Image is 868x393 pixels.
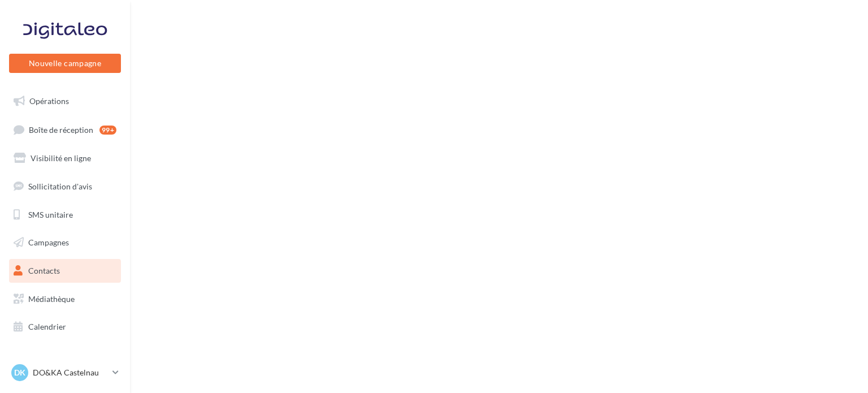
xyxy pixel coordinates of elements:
a: Sollicitation d'avis [7,175,123,198]
a: DK DO&KA Castelnau [9,362,121,383]
span: Contacts [28,266,60,275]
a: Opérations [7,89,123,113]
a: Visibilité en ligne [7,146,123,170]
a: Boîte de réception99+ [7,118,123,142]
div: 99+ [99,126,116,135]
span: Opérations [29,96,69,106]
span: Sollicitation d'avis [28,182,92,191]
a: Contacts [7,259,123,283]
a: Calendrier [7,315,123,339]
span: Visibilité en ligne [31,153,91,163]
button: Nouvelle campagne [9,54,121,73]
a: Médiathèque [7,287,123,311]
span: SMS unitaire [28,209,73,219]
p: DO&KA Castelnau [33,367,108,378]
a: Campagnes [7,231,123,254]
span: DK [14,367,25,378]
span: Calendrier [28,322,66,331]
a: SMS unitaire [7,203,123,227]
span: Campagnes [28,237,69,247]
span: Médiathèque [28,294,75,304]
span: Boîte de réception [29,124,93,134]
